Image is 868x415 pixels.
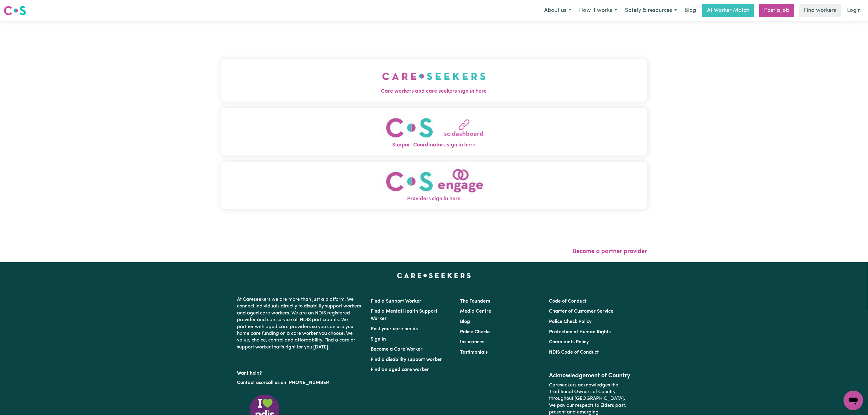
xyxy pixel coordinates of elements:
[371,327,418,331] a: Post your care needs
[397,273,471,278] a: Careseekers home page
[549,350,599,355] a: NDIS Code of Conduct
[237,377,364,389] p: or
[549,330,611,334] a: Protection of Human Rights
[371,337,386,342] a: Sign In
[702,4,754,17] a: AI Worker Match
[221,162,647,209] button: Providers sign in here
[460,309,491,314] a: Media Centre
[221,87,647,95] span: Care workers and care seekers sign in here
[460,319,470,324] a: Blog
[549,309,613,314] a: Charter of Customer Service
[549,340,589,345] a: Complaints Policy
[221,108,647,156] button: Support Coordinators sign in here
[460,340,484,345] a: Insurances
[843,4,864,17] a: Login
[460,299,490,304] a: The Founders
[237,380,261,385] a: Contact us
[799,4,841,17] a: Find workers
[573,249,647,255] a: Become a partner provider
[237,294,364,353] p: At Careseekers we are more than just a platform. We connect individuals directly to disability su...
[549,372,631,379] h2: Acknowledgement of Country
[221,141,647,149] span: Support Coordinators sign in here
[221,59,647,101] button: Care workers and care seekers sign in here
[575,4,621,17] button: How it works
[549,319,592,324] a: Police Check Policy
[266,380,331,385] a: call us on [PHONE_NUMBER]
[221,195,647,203] span: Providers sign in here
[371,367,429,372] a: Find an aged care worker
[549,299,587,304] a: Code of Conduct
[371,299,422,304] a: Find a Support Worker
[621,4,681,17] button: Safety & resources
[460,330,490,334] a: Police Checks
[844,391,863,410] iframe: Button to launch messaging window, conversation in progress
[4,5,26,16] img: Careseekers logo
[540,4,575,17] button: About us
[371,357,442,362] a: Find a disability support worker
[4,4,26,18] a: Careseekers logo
[371,347,423,352] a: Become a Care Worker
[237,368,364,377] p: Want help?
[371,309,438,321] a: Find a Mental Health Support Worker
[681,4,700,17] a: Blog
[759,4,794,17] a: Post a job
[460,350,488,355] a: Testimonials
